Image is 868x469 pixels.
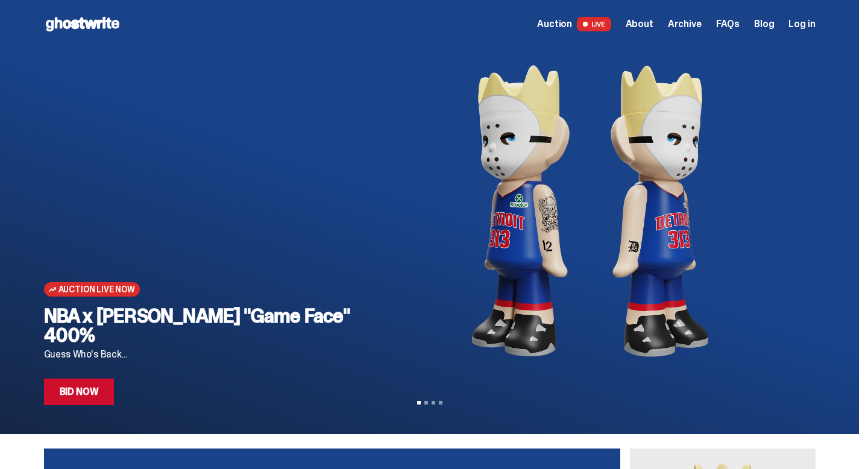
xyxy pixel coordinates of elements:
[44,350,365,359] p: Guess Who's Back...
[44,306,365,345] h2: NBA x [PERSON_NAME] "Game Face" 400%
[788,19,815,29] a: Log in
[668,19,702,29] a: Archive
[58,285,135,294] span: Auction Live Now
[432,401,435,404] button: View slide 3
[754,19,774,29] a: Blog
[44,379,115,405] a: Bid Now
[385,48,796,374] img: NBA x Eminem "Game Face" 400%
[716,19,740,29] a: FAQs
[577,17,611,31] span: LIVE
[537,17,611,31] a: Auction LIVE
[417,401,421,404] button: View slide 1
[626,19,653,29] a: About
[424,401,428,404] button: View slide 2
[439,401,442,404] button: View slide 4
[537,19,572,29] span: Auction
